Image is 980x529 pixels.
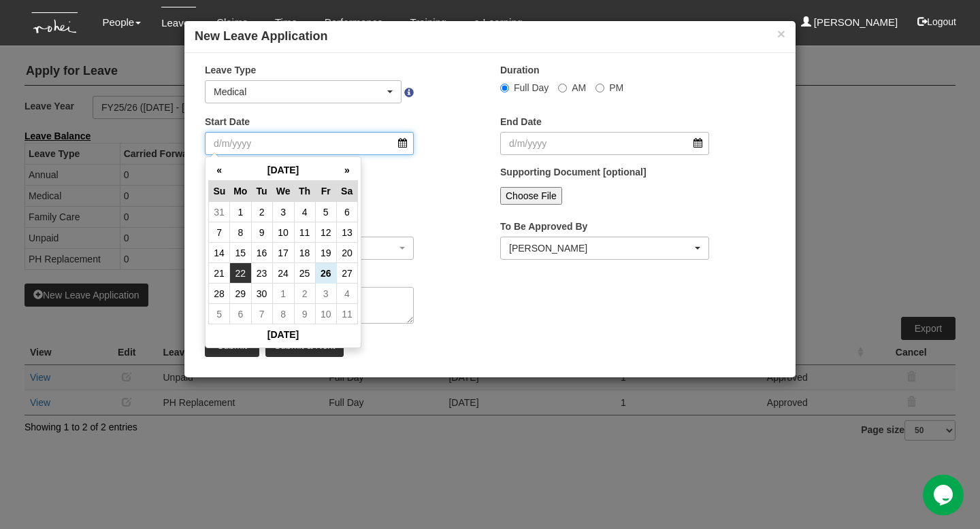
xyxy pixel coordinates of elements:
th: [DATE] [209,324,358,345]
div: Medical [214,85,385,99]
td: 2 [251,202,272,222]
iframe: chat widget [923,475,966,515]
td: 29 [230,284,251,304]
td: 19 [315,243,336,263]
td: 10 [315,304,336,324]
td: 24 [272,263,294,284]
button: Medical [205,80,402,103]
th: » [336,160,357,181]
th: We [272,181,294,202]
td: 4 [336,284,357,304]
td: 11 [336,304,357,324]
td: 31 [209,202,230,222]
td: 6 [336,202,357,222]
td: 8 [272,304,294,324]
td: 27 [336,263,357,284]
td: 5 [209,304,230,324]
input: d/m/yyyy [500,132,709,155]
td: 1 [230,202,251,222]
th: Fr [315,181,336,202]
td: 2 [294,284,315,304]
input: Choose File [500,187,562,205]
td: 9 [251,222,272,243]
td: 7 [209,222,230,243]
td: 12 [315,222,336,243]
td: 30 [251,284,272,304]
td: 5 [315,202,336,222]
td: 8 [230,222,251,243]
td: 23 [251,263,272,284]
span: PM [609,82,623,93]
th: Tu [251,181,272,202]
td: 7 [251,304,272,324]
div: [PERSON_NAME] [509,241,692,255]
th: Su [209,181,230,202]
label: Supporting Document [optional] [500,165,647,179]
th: Sa [336,181,357,202]
label: Start Date [205,115,250,129]
td: 13 [336,222,357,243]
td: 20 [336,243,357,263]
label: End Date [500,115,542,129]
span: Full Day [514,82,549,93]
td: 1 [272,284,294,304]
td: 3 [315,284,336,304]
td: 17 [272,243,294,263]
td: 15 [230,243,251,263]
td: 3 [272,202,294,222]
td: 16 [251,243,272,263]
td: 6 [230,304,251,324]
td: 10 [272,222,294,243]
span: AM [572,82,586,93]
b: New Leave Application [195,29,327,43]
input: d/m/yyyy [205,132,414,155]
label: Duration [500,63,540,77]
th: Mo [230,181,251,202]
td: 14 [209,243,230,263]
button: × [777,27,785,41]
td: 18 [294,243,315,263]
td: 26 [315,263,336,284]
td: 21 [209,263,230,284]
td: 25 [294,263,315,284]
td: 9 [294,304,315,324]
th: [DATE] [230,160,337,181]
th: « [209,160,230,181]
th: Th [294,181,315,202]
td: 11 [294,222,315,243]
td: 28 [209,284,230,304]
td: 4 [294,202,315,222]
td: 22 [230,263,251,284]
label: Leave Type [205,63,256,77]
label: To Be Approved By [500,220,587,233]
button: Royston Choo [500,237,709,260]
